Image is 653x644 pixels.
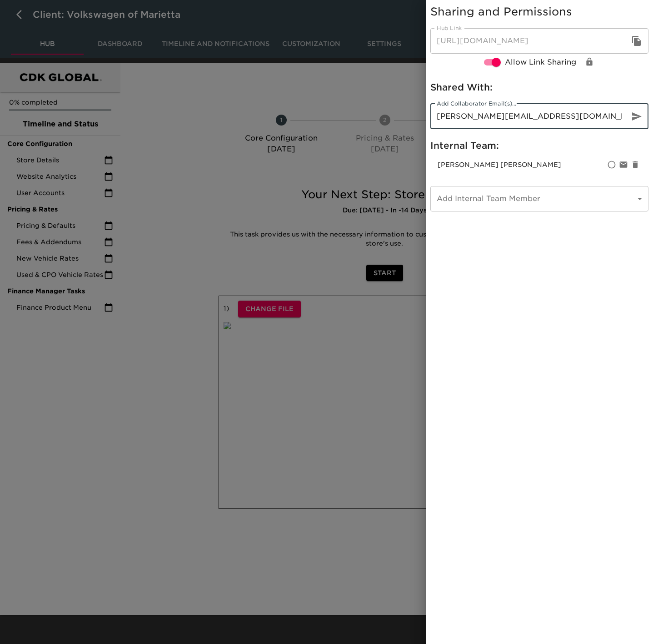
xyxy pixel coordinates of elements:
div: Remove matthew.grajales@cdk.com [629,159,641,171]
div: ​ [430,186,648,211]
div: Disable notifications for matthew.grajales@cdk.com [618,159,629,171]
span: Allow Link Sharing [505,57,576,68]
h5: Sharing and Permissions [430,5,648,19]
h6: Internal Team: [430,138,648,153]
span: matthew.grajales@cdk.com [438,161,561,168]
div: Set as primay account owner [606,159,618,171]
h6: Shared With: [430,80,648,95]
div: Change View/Edit Permissions for Link Share [583,56,595,68]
